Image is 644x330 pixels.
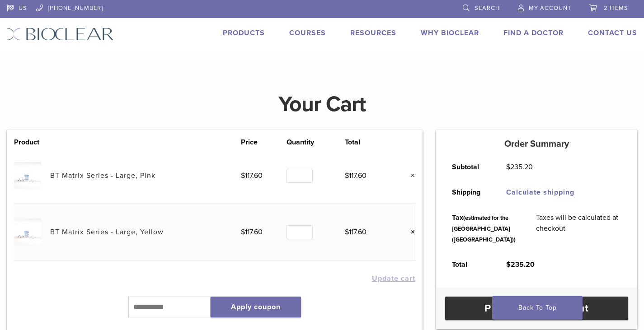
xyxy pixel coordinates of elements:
[475,5,500,12] span: Search
[241,171,245,180] span: $
[287,137,345,148] th: Quantity
[506,188,574,197] a: Calculate shipping
[241,137,287,148] th: Price
[223,28,265,37] a: Products
[506,260,535,269] bdi: 235.20
[345,171,349,180] span: $
[442,252,496,277] th: Total
[14,218,41,245] img: BT Matrix Series - Large, Yellow
[345,228,367,237] bdi: 117.60
[442,154,496,180] th: Subtotal
[241,171,263,180] bdi: 117.60
[7,28,114,41] img: Bioclear
[372,275,415,282] button: Update cart
[506,260,511,269] span: $
[529,5,571,12] span: My Account
[241,228,245,237] span: $
[421,28,479,37] a: Why Bioclear
[289,28,326,37] a: Courses
[588,28,637,37] a: Contact Us
[503,28,564,37] a: Find A Doctor
[50,171,155,180] a: BT Matrix Series - Large, Pink
[445,297,628,320] a: Proceed to checkout
[452,214,516,243] small: (estimated for the [GEOGRAPHIC_DATA] ([GEOGRAPHIC_DATA]))
[436,139,637,149] h5: Order Summary
[14,137,50,148] th: Product
[442,180,496,205] th: Shipping
[506,163,533,172] bdi: 235.20
[345,228,349,237] span: $
[404,170,415,181] a: Remove this item
[604,5,628,12] span: 2 items
[350,28,396,37] a: Resources
[241,228,263,237] bdi: 117.60
[50,228,164,237] a: BT Matrix Series - Large, Yellow
[211,297,301,317] button: Apply coupon
[442,205,526,252] th: Tax
[14,162,41,189] img: BT Matrix Series - Large, Pink
[404,226,415,238] a: Remove this item
[492,296,583,320] a: Back To Top
[345,171,367,180] bdi: 117.60
[506,163,510,172] span: $
[345,137,390,148] th: Total
[526,205,632,252] td: Taxes will be calculated at checkout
